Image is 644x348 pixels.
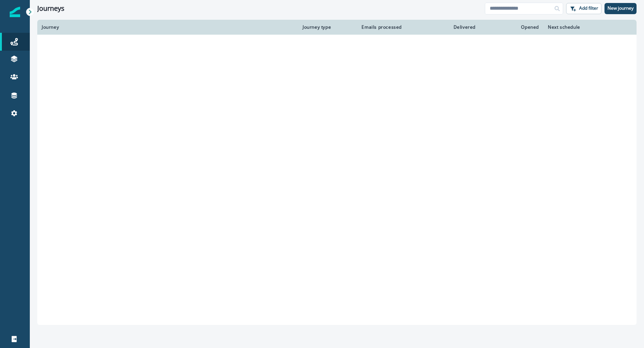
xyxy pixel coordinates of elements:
[548,24,613,30] div: Next schedule
[42,24,294,30] div: Journey
[37,4,64,13] h1: Journeys
[303,24,350,30] div: Journey type
[579,6,598,11] p: Add filter
[607,6,634,11] p: New journey
[359,24,402,30] div: Emails processed
[604,3,637,14] button: New journey
[566,3,602,14] button: Add filter
[484,24,539,30] div: Opened
[10,7,20,17] img: Inflection
[411,24,476,30] div: Delivered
